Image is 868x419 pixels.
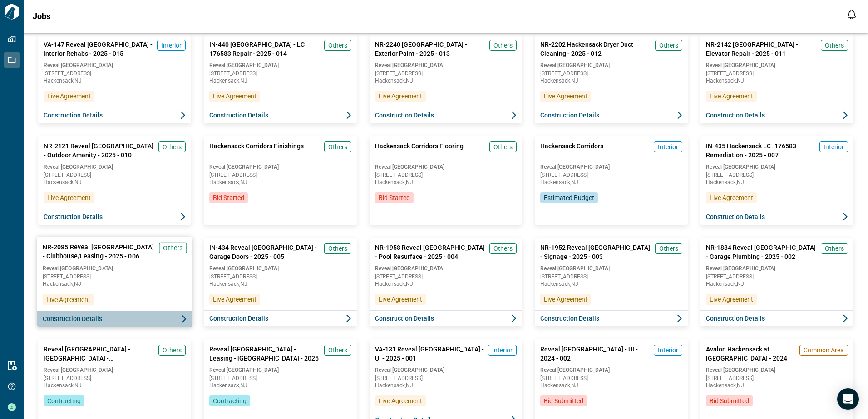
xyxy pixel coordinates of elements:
span: Live Agreement [379,295,422,304]
span: Reveal [GEOGRAPHIC_DATA] [540,366,682,374]
span: Reveal [GEOGRAPHIC_DATA] [375,62,517,69]
span: Construction Details [43,314,103,323]
span: NR-2085 Reveal [GEOGRAPHIC_DATA] - Clubhouse/Leasing - 2025 - 006 [43,243,155,261]
span: Construction Details [209,111,268,120]
span: Others [328,142,347,151]
span: Live Agreement [544,92,587,101]
span: Reveal [GEOGRAPHIC_DATA] [540,62,682,69]
button: Construction Details [204,310,357,326]
span: [STREET_ADDRESS] [706,71,848,76]
span: Reveal [GEOGRAPHIC_DATA] - [GEOGRAPHIC_DATA] - [GEOGRAPHIC_DATA] - 2025 [44,345,155,363]
button: Open notification feed [844,7,859,22]
button: Construction Details [204,107,357,123]
span: NR-2202 Hackensack Dryer Duct Cleaning - 2025 - 012 [540,40,651,58]
span: Bid Submitted [544,396,583,405]
span: Live Agreement [379,92,422,101]
span: Hackensack , NJ [540,180,682,185]
span: NR-1958 Reveal [GEOGRAPHIC_DATA] - Pool Resurface - 2025 - 004 [375,243,486,261]
span: [STREET_ADDRESS] [43,274,187,279]
span: Interior [492,346,513,355]
span: [STREET_ADDRESS] [44,172,186,178]
span: Hackensack , NJ [209,281,351,287]
span: Hackensack , NJ [540,78,682,83]
button: Construction Details [370,107,523,123]
span: Bid Submitted [710,396,749,405]
span: Others [659,244,678,253]
button: Construction Details [700,310,853,326]
span: Interior [658,142,678,151]
span: IN-435 Hackensack LC -176583- Remediation - 2025 - 007 [706,141,816,160]
span: Reveal [GEOGRAPHIC_DATA] [706,163,848,171]
button: Construction Details [38,209,191,225]
span: Hackensack , NJ [706,281,848,287]
span: Bid Started [213,193,244,202]
span: Construction Details [44,212,103,221]
span: Hackensack , NJ [44,180,186,185]
span: NR-2240 [GEOGRAPHIC_DATA] - Exterior Paint - 2025 - 013 [375,40,486,58]
span: Construction Details [706,314,765,323]
span: Contracting [47,396,81,405]
span: Construction Details [706,111,765,120]
span: Construction Details [375,111,434,120]
span: Live Agreement [47,193,91,202]
button: Construction Details [38,107,191,123]
button: Construction Details [370,310,523,326]
span: Others [328,41,347,50]
span: [STREET_ADDRESS] [44,71,186,76]
span: [STREET_ADDRESS] [706,375,848,381]
span: Reveal [GEOGRAPHIC_DATA] [706,62,848,69]
span: Hackensack , NJ [209,180,351,185]
span: [STREET_ADDRESS] [209,71,351,76]
span: Live Agreement [213,295,256,304]
span: [STREET_ADDRESS] [375,172,517,178]
span: Hackensack , NJ [43,281,187,287]
span: Others [493,142,513,151]
span: Hackensack Corridors Flooring [375,141,464,160]
span: Interior [824,142,844,151]
span: [STREET_ADDRESS] [375,274,517,279]
span: Reveal [GEOGRAPHIC_DATA] [706,366,848,374]
span: Others [163,346,182,355]
span: Others [328,346,347,355]
span: Others [493,244,513,253]
span: NR-1884 Reveal [GEOGRAPHIC_DATA] - Garage Plumbing - 2025 - 002 [706,243,817,261]
span: Reveal [GEOGRAPHIC_DATA] [44,366,186,374]
span: Estimated Budget [544,193,594,202]
span: Interior [658,346,678,355]
span: [STREET_ADDRESS] [44,375,186,381]
span: [STREET_ADDRESS] [209,375,351,381]
span: Reveal [GEOGRAPHIC_DATA] [706,265,848,272]
span: Construction Details [44,111,103,120]
span: [STREET_ADDRESS] [540,71,682,76]
span: Bid Started [379,193,410,202]
span: Hackensack , NJ [706,78,848,83]
span: Contracting [213,396,247,405]
span: Others [493,41,513,50]
span: Hackensack , NJ [44,78,186,83]
span: Others [328,244,347,253]
span: Others [825,41,844,50]
span: Live Agreement [213,92,256,101]
span: Reveal [GEOGRAPHIC_DATA] [375,366,517,374]
span: Hackensack , NJ [375,78,517,83]
span: Reveal [GEOGRAPHIC_DATA] [209,163,351,171]
span: Construction Details [209,314,268,323]
span: Reveal [GEOGRAPHIC_DATA] [44,62,186,69]
span: [STREET_ADDRESS] [209,274,351,279]
span: Hackensack , NJ [209,383,351,388]
span: NR-2121 Reveal [GEOGRAPHIC_DATA] - Outdoor Amenity - 2025 - 010 [44,141,155,160]
span: NR-2142 [GEOGRAPHIC_DATA] - Elevator Repair - 2025 - 011 [706,40,817,58]
span: Hackensack Corridors [540,141,603,160]
span: [STREET_ADDRESS] [706,274,848,279]
span: Live Agreement [46,295,90,304]
button: Construction Details [700,107,853,123]
span: IN-440 [GEOGRAPHIC_DATA] - LC 176583 Repair - 2025 - 014 [209,40,321,58]
span: Others [659,41,678,50]
span: IN-434 Reveal [GEOGRAPHIC_DATA] - Garage Doors - 2025 - 005 [209,243,321,261]
span: Others [163,244,182,253]
button: Construction Details [700,209,853,225]
span: Construction Details [540,314,599,323]
span: [STREET_ADDRESS] [540,375,682,381]
span: Construction Details [375,314,434,323]
span: VA-147 Reveal [GEOGRAPHIC_DATA] - Interior Rehabs - 2025 - 015 [44,40,153,58]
